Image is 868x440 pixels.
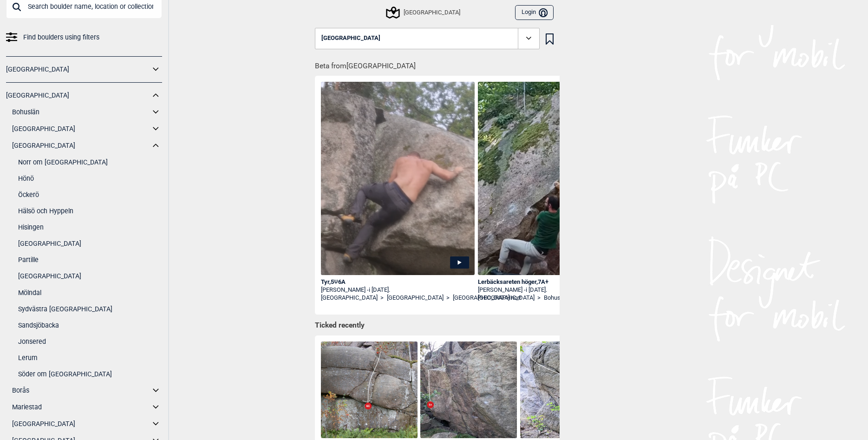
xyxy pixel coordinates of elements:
img: Crimp boulevard [520,341,617,438]
span: i [DATE]. [369,286,390,293]
a: Öckerö [18,188,162,202]
a: Borås [12,384,150,397]
a: Find boulders using filters [6,31,162,44]
a: [GEOGRAPHIC_DATA] [6,63,150,76]
img: Sorry Stig [321,341,418,438]
img: Adam pa Odins nasa till Tyr [321,82,475,300]
span: [GEOGRAPHIC_DATA] [321,35,380,42]
a: Hönö [18,172,162,185]
a: [GEOGRAPHIC_DATA] [387,294,444,302]
a: Bohuslän [12,105,150,119]
img: Enrico pa Lerbacksareten hoger [478,82,632,282]
a: Norr om [GEOGRAPHIC_DATA] [18,156,162,169]
div: Lerbäcksareten höger , 7A+ [478,278,632,286]
a: Lerum [18,351,162,365]
a: [GEOGRAPHIC_DATA] [12,122,150,136]
div: [GEOGRAPHIC_DATA] [387,7,460,18]
a: [GEOGRAPHIC_DATA] [12,139,150,152]
h1: Beta from [GEOGRAPHIC_DATA] [315,55,560,72]
span: > [380,294,384,302]
a: [GEOGRAPHIC_DATA] [12,417,150,431]
span: > [446,294,450,302]
a: Bohuslän [544,294,568,302]
a: Partille [18,253,162,267]
a: [GEOGRAPHIC_DATA] [18,237,162,250]
a: [GEOGRAPHIC_DATA] [6,89,150,102]
a: [GEOGRAPHIC_DATA] norr [453,294,521,302]
div: Tyr , 5 6A [321,278,475,286]
button: Login [515,5,553,20]
span: Ψ [334,278,338,285]
a: [GEOGRAPHIC_DATA] [478,294,535,302]
a: Hisingen [18,221,162,234]
a: Sandsjöbacka [18,319,162,332]
a: [GEOGRAPHIC_DATA] [321,294,378,302]
a: Hälsö och Hyppeln [18,204,162,218]
a: [GEOGRAPHIC_DATA] [18,269,162,283]
a: Mölndal [18,286,162,300]
div: [PERSON_NAME] - [321,286,475,294]
div: [PERSON_NAME] - [478,286,632,294]
a: Jonsered [18,335,162,348]
img: Karatefylla [420,341,517,438]
span: Find boulders using filters [23,31,99,44]
a: Mariestad [12,401,150,414]
a: Sydvästra [GEOGRAPHIC_DATA] [18,302,162,316]
button: [GEOGRAPHIC_DATA] [315,28,540,49]
span: > [537,294,541,302]
span: i [DATE]. [526,286,547,293]
h1: Ticked recently [315,321,554,331]
a: Söder om [GEOGRAPHIC_DATA] [18,368,162,381]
